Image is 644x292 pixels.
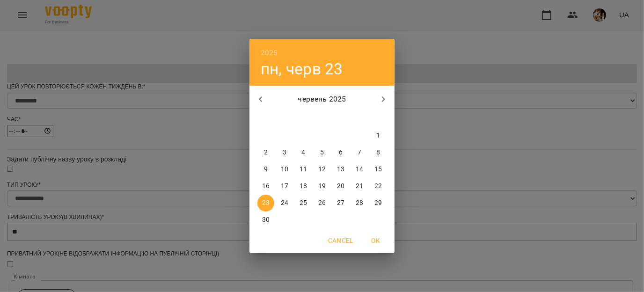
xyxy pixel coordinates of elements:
p: 28 [356,198,363,208]
button: 25 [295,195,312,212]
button: 22 [370,178,387,195]
button: 8 [370,144,387,161]
span: сб [351,113,368,123]
button: 3 [276,144,293,161]
button: 14 [351,161,368,178]
p: 5 [320,148,324,157]
p: 2 [264,148,268,157]
p: 22 [374,182,382,191]
span: ср [295,113,312,123]
p: 21 [356,182,363,191]
button: 20 [332,178,349,195]
button: OK [361,232,391,249]
button: 12 [314,161,330,178]
p: 25 [300,198,307,208]
button: 5 [314,144,330,161]
button: 19 [314,178,330,195]
span: пн [257,113,274,123]
p: 20 [337,182,344,191]
button: пн, черв 23 [261,59,343,79]
button: 24 [276,195,293,212]
span: пт [332,113,349,123]
p: 29 [374,198,382,208]
button: 2 [257,144,274,161]
p: 6 [339,148,343,157]
p: 18 [300,182,307,191]
button: 28 [351,195,368,212]
button: 16 [257,178,274,195]
p: 23 [262,198,270,208]
p: 9 [264,165,268,174]
button: 13 [332,161,349,178]
button: 17 [276,178,293,195]
p: 14 [356,165,363,174]
span: Cancel [328,235,353,246]
p: 8 [376,148,380,157]
button: 4 [295,144,312,161]
span: чт [314,113,330,123]
button: 11 [295,161,312,178]
button: 26 [314,195,330,212]
button: 10 [276,161,293,178]
p: червень 2025 [272,94,373,105]
button: 15 [370,161,387,178]
p: 16 [262,182,270,191]
button: 27 [332,195,349,212]
p: 26 [318,198,326,208]
button: 29 [370,195,387,212]
p: 19 [318,182,326,191]
p: 1 [376,131,380,140]
button: 30 [257,212,274,228]
p: 10 [281,165,288,174]
button: Cancel [324,232,357,249]
p: 30 [262,215,270,225]
button: 9 [257,161,274,178]
p: 4 [301,148,305,157]
button: 18 [295,178,312,195]
button: 7 [351,144,368,161]
p: 12 [318,165,326,174]
p: 15 [374,165,382,174]
button: 21 [351,178,368,195]
p: 13 [337,165,344,174]
p: 3 [283,148,286,157]
button: 6 [332,144,349,161]
p: 24 [281,198,288,208]
span: вт [276,113,293,123]
button: 2025 [261,46,278,59]
button: 1 [370,127,387,144]
p: 27 [337,198,344,208]
p: 11 [300,165,307,174]
p: 17 [281,182,288,191]
span: OK [365,235,387,246]
button: 23 [257,195,274,212]
p: 7 [358,148,361,157]
span: нд [370,113,387,123]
